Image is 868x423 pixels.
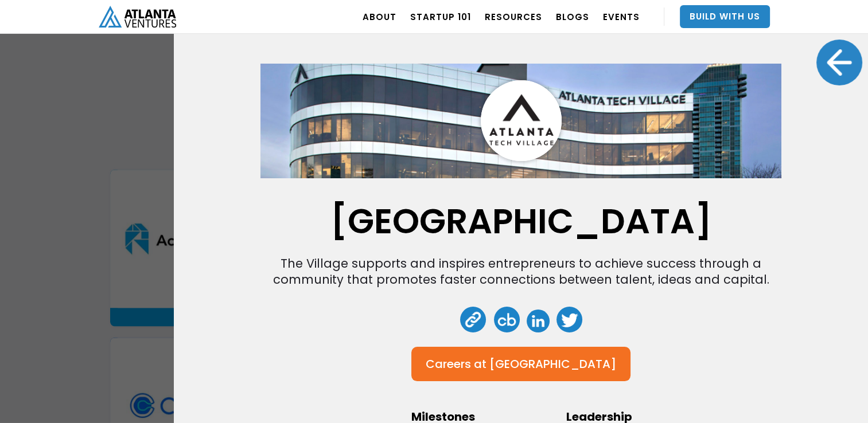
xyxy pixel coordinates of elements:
[410,1,471,33] a: Startup 101
[603,1,640,33] a: EVENTS
[680,5,770,28] a: Build With Us
[330,207,711,236] h1: [GEOGRAPHIC_DATA]
[260,60,781,182] img: Company Banner
[485,1,542,33] a: RESOURCES
[266,256,776,288] div: The Village supports and inspires entrepreneurs to achieve success through a community that promo...
[556,1,589,33] a: BLOGS
[363,1,396,33] a: ABOUT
